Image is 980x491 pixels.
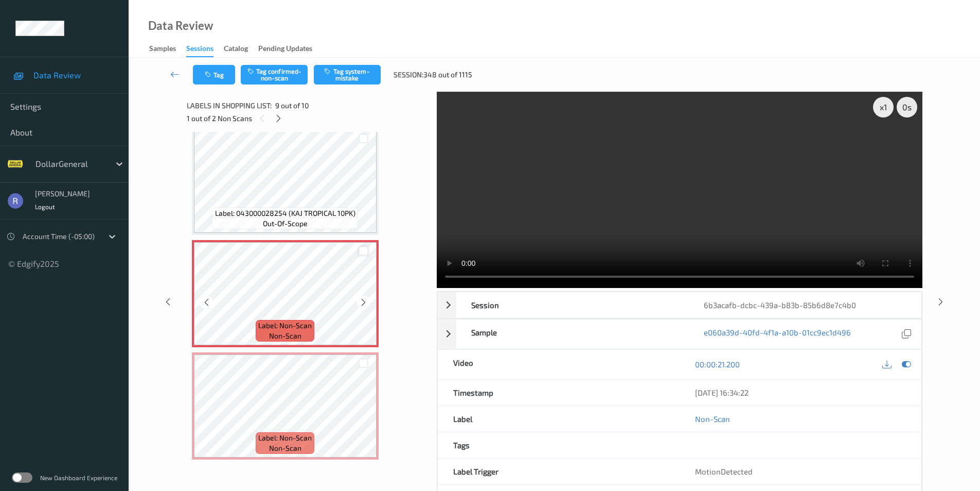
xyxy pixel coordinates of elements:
div: Data Review [148,21,213,31]
span: 9 out of 10 [275,100,309,111]
div: Tags [438,432,680,458]
span: non-scan [269,443,301,453]
div: Timestamp [438,380,680,405]
div: x 1 [873,97,894,117]
a: Pending Updates [258,42,323,56]
button: Tag system-mistake [314,65,381,84]
a: Samples [149,42,186,56]
div: MotionDetected [680,459,921,484]
div: Session [456,292,688,318]
button: Tag [193,65,235,84]
div: Catalog [224,43,248,56]
div: 0 s [897,97,917,117]
a: e060a39d-40fd-4f1a-a10b-01cc9ec1d496 [704,327,851,341]
span: out-of-scope [263,218,308,229]
span: Session: [394,70,423,80]
div: 6b3acafb-dcbc-439a-b83b-85b6d8e7c4b0 [688,292,921,318]
button: Tag confirmed-non-scan [241,65,308,84]
span: Labels in shopping list: [187,100,272,111]
span: Label: Non-Scan [258,433,312,443]
div: Video [438,350,680,379]
div: Session6b3acafb-dcbc-439a-b83b-85b6d8e7c4b0 [437,292,922,318]
a: Catalog [224,42,258,56]
div: 1 out of 2 Non Scans [187,112,430,125]
span: Label: 043000028254 (KAJ TROPICAL 10PK) [215,208,355,218]
a: Sessions [186,42,224,57]
span: Label: Non-Scan [258,320,312,331]
div: Sample [456,319,688,349]
div: [DATE] 16:34:22 [695,387,906,398]
a: Non-Scan [695,414,730,424]
a: 00:00:21.200 [695,359,740,369]
div: Label Trigger [438,459,680,484]
div: Samples [149,43,176,56]
div: Samplee060a39d-40fd-4f1a-a10b-01cc9ec1d496 [437,319,922,349]
span: non-scan [269,331,301,341]
div: Sessions [186,43,213,57]
span: 348 out of 1115 [423,70,472,80]
div: Label [438,406,680,432]
div: Pending Updates [258,43,312,56]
